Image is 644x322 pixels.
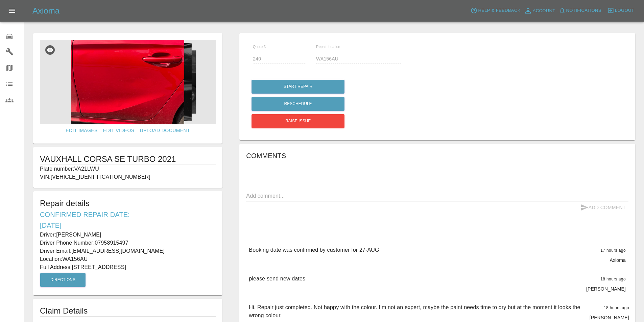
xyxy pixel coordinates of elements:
[469,5,522,16] button: Help & Feedback
[253,45,266,49] span: Quote £
[246,150,628,161] h6: Comments
[252,97,344,111] button: Reschedule
[4,3,20,19] button: Open drawer
[316,45,340,49] span: Repair location
[252,114,344,128] button: Raise issue
[40,255,216,263] p: Location: WA156AU
[40,263,216,271] p: Full Address: [STREET_ADDRESS]
[252,80,344,94] button: Start Repair
[590,314,629,321] p: [PERSON_NAME]
[522,5,557,16] a: Account
[615,7,634,15] span: Logout
[40,154,216,165] h1: VAUXHALL CORSA SE TURBO 2021
[566,7,601,15] span: Notifications
[40,239,216,247] p: Driver Phone Number: 07958915497
[137,124,193,137] a: Upload Document
[40,40,216,124] img: 5084bdc8-34f0-4643-83ff-894d7da52c98
[606,5,636,16] button: Logout
[533,7,555,15] span: Account
[40,173,216,181] p: VIN: [VEHICLE_IDENTIFICATION_NUMBER]
[249,246,379,254] p: Booking date was confirmed by customer for 27-AUG
[40,305,216,316] h1: Claim Details
[63,124,100,137] a: Edit Images
[40,209,216,231] h6: Confirmed Repair Date: [DATE]
[478,7,520,15] span: Help & Feedback
[586,286,626,292] p: [PERSON_NAME]
[40,165,216,173] p: Plate number: VA21LWU
[600,248,626,253] span: 17 hours ago
[40,231,216,239] p: Driver: [PERSON_NAME]
[557,5,603,16] button: Notifications
[604,305,629,310] span: 18 hours ago
[40,198,216,209] h5: Repair details
[249,275,305,283] p: please send new dates
[100,124,137,137] a: Edit Videos
[249,303,584,320] p: Hi. Repair just completed. Not happy with the colour. I’m not an expert, maybe the paint needs ti...
[40,273,86,287] button: Directions
[610,257,626,264] p: Axioma
[600,277,626,281] span: 18 hours ago
[40,247,216,255] p: Driver Email: [EMAIL_ADDRESS][DOMAIN_NAME]
[32,5,59,16] h5: Axioma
